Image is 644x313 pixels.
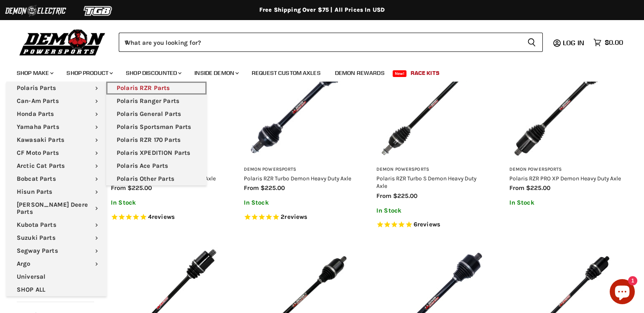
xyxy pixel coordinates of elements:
span: Rated 4.8 out of 5 stars 6 reviews [376,221,488,229]
span: 6 reviews [414,221,440,228]
a: Shop Make [10,64,59,82]
a: SHOP ALL [6,283,107,296]
inbox-online-store-chat: Shopify online store chat [607,279,637,306]
span: Rated 5.0 out of 5 stars 2 reviews [244,213,356,222]
span: reviews [152,213,175,221]
p: In Stock [244,199,356,206]
p: In Stock [509,199,621,206]
input: When autocomplete results are available use up and down arrows to review and enter to select [119,33,521,52]
a: Polaris RZR Turbo Demon Heavy Duty Axle [244,175,351,182]
a: Polaris Sportsman Parts [106,121,207,133]
span: from [376,192,391,200]
a: Shop Discounted [120,64,187,82]
form: Product [119,33,543,52]
button: Search [521,33,543,52]
img: Demon Powersports [17,27,108,57]
a: Universal [6,270,107,283]
span: from [111,184,126,192]
a: Request Custom Axles [245,64,327,82]
a: Arctic Cat Parts [6,159,107,172]
span: $225.00 [393,192,417,200]
a: $0.00 [589,36,627,49]
span: $0.00 [605,38,623,46]
span: New! [393,70,407,77]
img: TGB Logo 2 [67,3,130,19]
span: 4 reviews [148,213,175,221]
a: [PERSON_NAME] Deere Parts [6,198,107,218]
h3: Demon Powersports [376,167,488,173]
h3: Demon Powersports [509,167,621,173]
span: from [244,184,259,192]
a: Segway Parts [6,244,107,257]
a: Yamaha Parts [6,121,107,133]
ul: Main menu [106,82,207,185]
a: Suzuki Parts [6,231,107,244]
a: Polaris XPEDITION Parts [106,146,207,159]
span: $225.00 [526,184,550,192]
span: $225.00 [128,184,152,192]
img: Polaris RZR PRO XP Demon Heavy Duty Axle [509,49,621,161]
a: Can-Am Parts [6,95,107,108]
a: Polaris RZR Parts [106,82,207,95]
ul: Main menu [10,61,621,82]
span: from [509,184,524,192]
a: Polaris Ranger Parts [106,95,207,108]
a: Kubota Parts [6,218,107,231]
a: Polaris RZR Turbo S Demon Heavy Duty Axle [376,175,476,189]
img: Polaris RZR Turbo S Demon Heavy Duty Axle [376,49,488,161]
a: Polaris Ace Parts [106,159,207,172]
a: Polaris Parts [6,82,107,95]
span: reviews [417,221,440,228]
a: Kawasaki Parts [6,133,107,146]
span: Log in [563,38,584,47]
p: In Stock [376,207,488,214]
a: Polaris RZR PRO XP Demon Heavy Duty Axle [509,175,621,182]
a: Polaris Other Parts [106,172,207,185]
span: 2 reviews [281,213,307,221]
a: Demon Rewards [329,64,391,82]
span: reviews [284,213,307,221]
a: CF Moto Parts [6,146,107,159]
a: Inside Demon [188,64,244,82]
a: Honda Parts [6,108,107,121]
h3: Demon Powersports [244,167,356,173]
a: Shop Product [60,64,118,82]
a: Polaris General Parts [106,108,207,121]
p: In Stock [111,199,223,206]
img: Polaris RZR Turbo Demon Heavy Duty Axle [244,49,356,161]
a: Log in [559,39,589,46]
img: Demon Electric Logo 2 [4,3,67,19]
a: Bobcat Parts [6,172,107,185]
a: Polaris RZR 170 Parts [106,133,207,146]
a: Argo [6,257,107,270]
span: $225.00 [261,184,285,192]
ul: Main menu [6,82,107,296]
span: Rated 5.0 out of 5 stars 4 reviews [111,213,223,222]
a: Race Kits [404,64,446,82]
a: Hisun Parts [6,185,107,198]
